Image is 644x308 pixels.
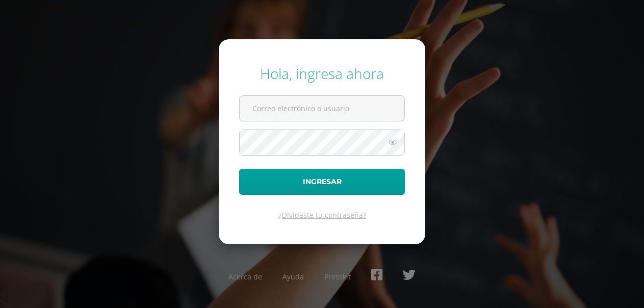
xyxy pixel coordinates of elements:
a: ¿Olvidaste tu contraseña? [278,210,366,220]
a: Acerca de [228,272,262,281]
input: Correo electrónico o usuario [240,96,404,121]
button: Ingresar [239,169,405,195]
a: Ayuda [282,272,304,281]
div: Hola, ingresa ahora [239,64,405,83]
a: Presskit [324,272,351,281]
